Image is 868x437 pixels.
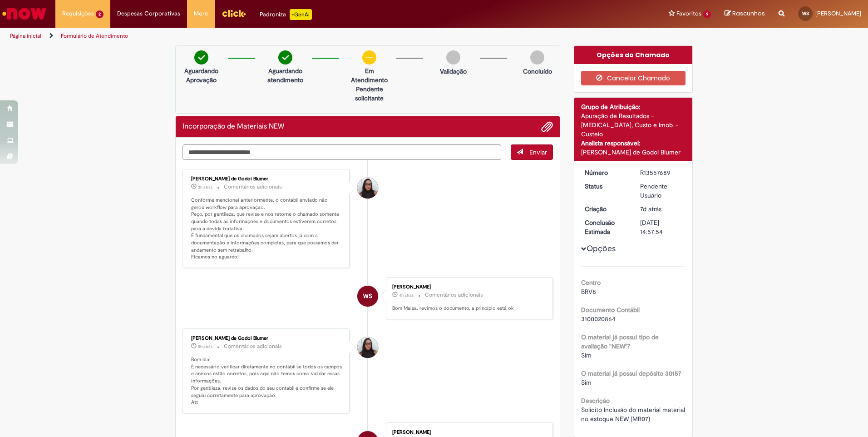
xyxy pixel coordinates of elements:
div: R13557689 [640,168,682,177]
div: Apuração de Resultados - [MEDICAL_DATA], Custo e Imob. - Custeio [581,111,686,139]
p: Conforme mencionei anteriormente, o contábil enviado não gerou workflow para aprovação. Peço, por... [191,197,342,261]
div: Maisa Franco De Godoi Blumer [357,337,378,358]
a: Página inicial [10,32,41,40]
b: Centro [581,278,601,287]
dt: Criação [578,204,634,214]
span: 4h atrás [399,293,414,298]
div: [PERSON_NAME] [392,284,543,290]
span: WS [802,10,809,16]
time: 29/09/2025 11:56:33 [198,184,212,190]
span: Favoritos [676,9,701,18]
div: [PERSON_NAME] de Godoi Blumer [191,336,342,341]
div: Maisa Franco De Godoi Blumer [357,178,378,199]
time: 23/09/2025 09:22:25 [640,205,661,213]
a: Formulário de Atendimento [61,32,128,40]
div: Pendente Usuário [640,182,682,200]
span: Sim [581,378,592,387]
p: Aguardando Aprovação [179,66,223,84]
p: Concluído [523,67,552,76]
small: Comentários adicionais [425,291,483,299]
div: Opções do Chamado [574,46,693,64]
b: Documento Contábil [581,306,640,314]
p: Bom Maisa, revimos o documento, a princípio está ok . [392,305,543,312]
div: Padroniza [260,9,312,20]
span: 7d atrás [640,205,661,213]
span: [PERSON_NAME] [815,10,861,17]
span: More [194,9,208,18]
p: Bom dia! É necessário verificar diretamente no contábil se todos os campos e anexos estão correto... [191,356,342,406]
img: img-circle-grey.png [446,50,460,65]
button: Cancelar Chamado [581,71,686,85]
img: click_logo_yellow_360x200.png [222,6,246,20]
span: Solicito Inclusão do material material no estoque NEW (MR07) [581,406,687,423]
span: Enviar [529,148,547,156]
div: [PERSON_NAME] [392,430,543,435]
span: BRV8 [581,288,596,296]
span: Despesas Corporativas [117,9,180,18]
img: check-circle-green.png [278,50,292,65]
a: Rascunhos [725,10,765,18]
button: Adicionar anexos [541,121,553,133]
div: 23/09/2025 09:22:25 [640,204,682,214]
img: img-circle-grey.png [530,50,544,65]
dt: Número [578,168,634,177]
img: ServiceNow [1,5,48,23]
time: 29/09/2025 10:16:22 [198,344,212,349]
span: 9 [703,10,711,18]
span: 3100020864 [581,315,616,323]
p: +GenAi [290,9,312,20]
div: [PERSON_NAME] de Godoi Blumer [191,176,342,182]
p: Validação [440,67,467,76]
div: Grupo de Atribuição: [581,102,686,111]
p: Aguardando atendimento [263,66,307,84]
span: 5h atrás [198,344,212,349]
small: Comentários adicionais [224,183,282,191]
div: Wallyson De Paiva Sousa [357,286,378,307]
span: 3h atrás [198,184,212,190]
dt: Status [578,182,634,191]
img: check-circle-green.png [194,50,208,65]
b: Descrição [581,397,610,405]
button: Enviar [511,144,553,160]
h2: Incorporação de Materiais NEW Histórico de tíquete [182,123,284,131]
span: Rascunhos [732,9,765,18]
span: Requisições [62,9,94,18]
dt: Conclusão Estimada [578,218,634,236]
span: WS [363,285,372,307]
p: Pendente solicitante [347,84,391,103]
img: circle-minus.png [362,50,376,65]
div: Analista responsável: [581,139,686,148]
div: [PERSON_NAME] de Godoi Blumer [581,148,686,157]
b: O material já possui tipo de avaliação "NEW"? [581,333,659,350]
small: Comentários adicionais [224,343,282,350]
span: 2 [96,10,104,18]
div: [DATE] 14:57:54 [640,218,682,236]
p: Em Atendimento [347,66,391,84]
span: Sim [581,351,592,359]
textarea: Digite sua mensagem aqui... [182,144,501,160]
b: O material já possui depósito 3015? [581,369,681,377]
ul: Trilhas de página [7,28,572,45]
